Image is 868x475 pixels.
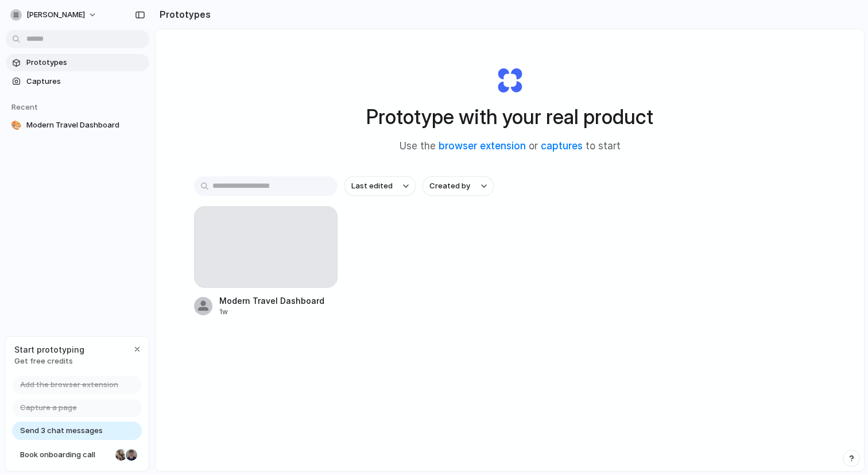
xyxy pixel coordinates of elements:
span: Start prototyping [14,343,84,356]
span: Capture a page [20,402,77,414]
div: 1w [219,307,324,317]
a: 🎨Modern Travel Dashboard [6,117,149,134]
button: Last edited [344,176,416,196]
span: Recent [11,102,38,111]
h2: Prototypes [155,7,211,21]
h1: Prototype with your real product [366,102,653,132]
a: Book onboarding call [12,446,142,464]
div: Nicole Kubica [114,448,128,462]
span: Created by [429,180,470,192]
span: Add the browser extension [20,379,118,391]
span: [PERSON_NAME] [26,9,85,21]
span: Captures [26,76,145,87]
div: 🎨 [10,119,22,131]
span: Send 3 chat messages [20,425,103,437]
span: Use the or to start [400,139,621,154]
button: Created by [423,176,494,196]
a: Prototypes [6,54,149,71]
span: Modern Travel Dashboard [26,119,145,131]
div: Christian Iacullo [125,448,138,462]
a: Captures [6,73,149,90]
a: captures [541,140,583,152]
span: Prototypes [26,57,145,68]
span: Get free credits [14,356,84,367]
a: Modern Travel Dashboard1w [194,206,338,317]
span: Book onboarding call [20,449,111,461]
div: Modern Travel Dashboard [219,295,324,307]
a: browser extension [439,140,526,152]
span: Last edited [351,180,393,192]
button: [PERSON_NAME] [6,6,103,24]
